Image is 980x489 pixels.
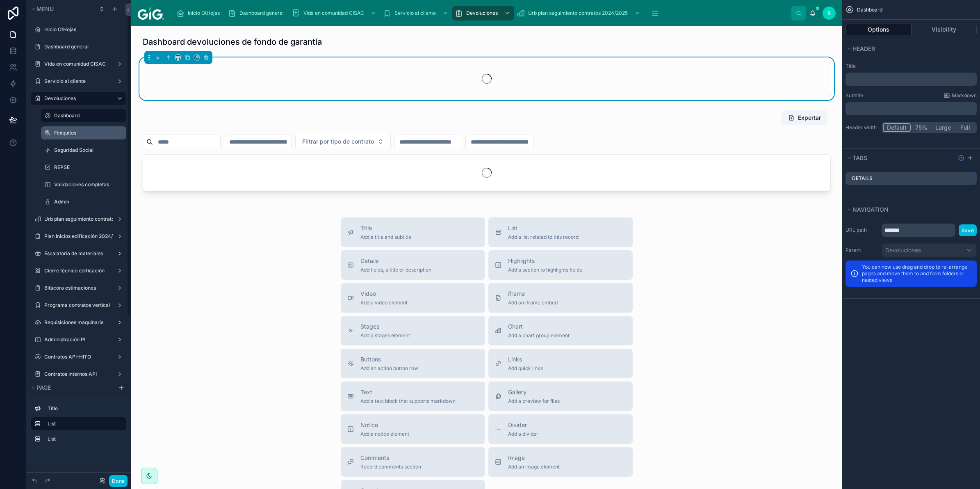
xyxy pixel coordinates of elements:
span: Devoluciones [466,10,498,16]
button: iframeAdd an iframe embed [488,283,633,313]
button: Header [846,43,972,55]
label: Seguridad Social [54,147,121,153]
img: App logo [138,7,164,20]
a: Servicio al cliente [44,78,110,85]
button: Visibility [912,24,977,35]
label: Dashboard general [44,43,121,50]
span: Add a divider [508,431,538,437]
label: List [48,420,120,427]
span: Divider [508,421,538,429]
span: Details [360,257,431,265]
label: Inicio OtHojas [44,26,121,33]
span: Buttons [360,355,418,363]
span: Page [36,384,51,391]
label: Admin [54,199,121,205]
label: Programa contratos vertical [44,302,110,308]
a: Validaciones completas [54,181,121,188]
label: Cierre técnico edificación [44,267,110,274]
label: Escalatoria de materiales [44,250,110,257]
span: Add a list related to this record [508,234,579,240]
span: Add a title and subtitle [360,234,411,240]
span: Devoluciones [885,246,921,254]
a: Vida en comunidad CISAC [289,6,381,21]
span: Add a preview for files [508,398,560,404]
button: Large [932,123,955,132]
a: Servicio al cliente [381,6,452,21]
span: Inicio OtHojas [188,10,220,16]
span: Add an iframe embed [508,299,558,306]
button: TextAdd a text block that supports markdown [341,382,485,411]
svg: Show help information [958,155,964,161]
span: R [827,10,831,16]
a: Devoluciones [44,95,110,102]
label: Contratos internos API [44,371,110,377]
span: Title [360,224,411,232]
button: ImageAdd an image element [488,447,633,477]
span: iframe [508,290,558,298]
label: Urb plan seguimiento contratos 2024/2025 [44,216,113,222]
span: Add a text block that supports markdown [360,398,456,404]
div: scrollable content [26,398,131,454]
span: Tabs [852,154,867,161]
button: LinksAdd quick links [488,349,633,378]
button: GalleryAdd a preview for files [488,382,633,411]
label: Details [852,175,873,182]
button: TitleAdd a title and subtitle [341,217,485,247]
label: Vida en comunidad CISAC [44,61,110,67]
p: You can now use drag and drop to re-arrange pages and move them to and from folders or nested views [862,264,972,283]
label: List [48,436,120,442]
span: Highlights [508,257,582,265]
button: Options [846,24,912,35]
button: ListAdd a list related to this record [488,217,633,247]
a: Dashboard general [226,6,289,21]
label: Title [48,405,120,412]
a: Urb plan seguimiento contratos 2024/2025 [514,6,644,21]
button: StagesAdd a stages element [341,316,485,345]
a: Markdown [944,92,977,99]
a: Devoluciones [452,6,514,21]
span: Menu [36,5,54,12]
span: Add fields, a title or description [360,267,431,273]
span: Video [360,290,408,298]
button: DividerAdd a divider [488,414,633,444]
label: Contratos API-HITO [44,354,110,360]
span: Header [852,45,875,52]
span: Record comments section [360,464,421,470]
span: Dashboard [857,7,882,13]
span: Add an image element [508,464,560,470]
button: Tabs [846,152,955,164]
label: Requisiciones maquinaria [44,319,110,326]
span: Add a notice element [360,431,409,437]
span: Chart [508,322,570,331]
button: ButtonsAdd an action button row [341,349,485,378]
span: Links [508,355,543,363]
label: Dashboard [54,112,121,119]
label: Administración PI [44,336,110,343]
label: Bitácora estimaciones [44,285,110,291]
span: Add a chart group element [508,332,570,339]
label: REPSE [54,164,121,171]
button: Save [959,224,977,236]
label: Parent [846,247,878,254]
span: Text [360,388,456,396]
div: scrollable content [846,102,977,115]
button: NoticeAdd a notice element [341,414,485,444]
button: Page [30,382,113,393]
button: Full [955,123,975,132]
button: HighlightsAdd a section to highlights fields [488,250,633,280]
label: Finiquitos [54,130,121,136]
span: Markdown [952,92,977,99]
div: scrollable content [171,4,791,22]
